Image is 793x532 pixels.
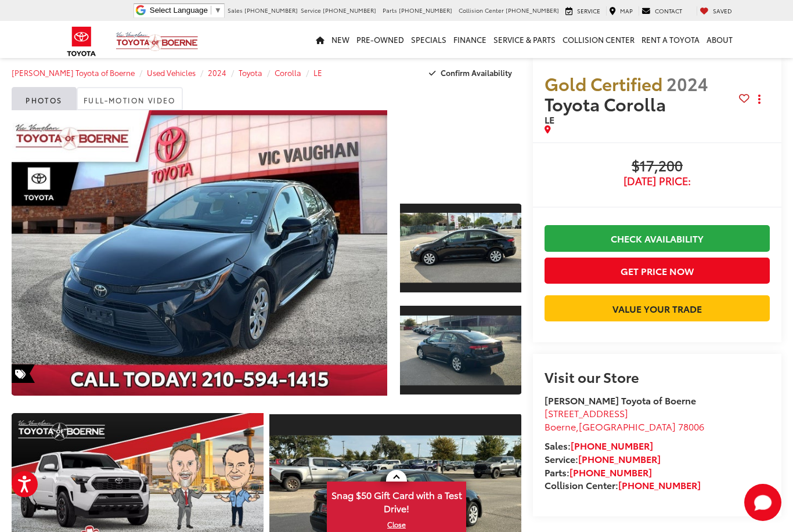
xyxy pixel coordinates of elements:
[545,478,701,491] strong: Collision Center:
[147,67,196,78] a: Used Vehicles
[12,364,35,383] span: Special
[545,419,704,433] span: ,
[545,71,662,96] span: Gold Certified
[12,110,387,396] a: Expand Photo 0
[545,465,652,479] strong: Parts:
[313,67,322,78] a: LE
[579,419,676,433] span: [GEOGRAPHIC_DATA]
[60,23,103,60] img: Toyota
[228,6,243,15] span: Sales
[208,67,226,78] a: 2024
[749,89,770,110] button: Actions
[450,21,490,58] a: Finance
[399,213,522,283] img: 2024 Toyota Corolla LE
[678,419,704,433] span: 78006
[312,21,328,58] a: Home
[211,6,211,15] span: ​
[459,6,504,15] span: Collision Center
[569,465,652,479] a: [PHONE_NUMBER]
[638,21,703,58] a: Rent a Toyota
[545,91,670,116] span: Toyota Corolla
[383,6,397,15] span: Parts
[545,406,628,419] span: [STREET_ADDRESS]
[655,6,682,15] span: Contact
[606,6,636,16] a: Map
[620,6,633,15] span: Map
[116,31,199,52] img: Vic Vaughan Toyota of Boerne
[578,452,661,465] a: [PHONE_NUMBER]
[214,6,222,15] span: ▼
[400,202,521,294] a: Expand Photo 1
[12,67,135,78] a: [PERSON_NAME] Toyota of Boerne
[666,71,708,96] span: 2024
[545,452,661,465] strong: Service:
[244,6,298,15] span: [PHONE_NUMBER]
[545,158,770,175] span: $17,200
[545,175,770,187] span: [DATE] Price:
[545,439,653,452] strong: Sales:
[545,113,554,126] span: LE
[353,21,408,58] a: Pre-Owned
[758,95,760,104] span: dropdown dots
[423,63,522,83] button: Confirm Availability
[408,21,450,58] a: Specials
[400,305,521,396] a: Expand Photo 2
[323,6,376,15] span: [PHONE_NUMBER]
[275,67,301,78] a: Corolla
[545,393,696,407] strong: [PERSON_NAME] Toyota of Boerne
[77,87,183,110] a: Full-Motion Video
[506,6,559,15] span: [PHONE_NUMBER]
[545,295,770,321] a: Value Your Trade
[490,21,559,58] a: Service & Parts: Opens in a new tab
[639,6,685,16] a: Contact
[12,87,77,110] a: Photos
[239,67,262,78] a: Toyota
[399,6,452,15] span: [PHONE_NUMBER]
[328,21,353,58] a: New
[8,110,391,397] img: 2024 Toyota Corolla LE
[545,258,770,284] button: Get Price Now
[559,21,638,58] a: Collision Center
[545,369,770,384] h2: Visit our Store
[744,484,781,521] button: Toggle Chat Window
[328,483,465,518] span: Snag $50 Gift Card with a Test Drive!
[150,6,222,15] a: Select Language​
[577,6,600,15] span: Service
[571,439,653,452] a: [PHONE_NUMBER]
[703,21,736,58] a: About
[618,478,701,491] a: [PHONE_NUMBER]
[301,6,321,15] span: Service
[545,419,576,433] span: Boerne
[399,316,522,385] img: 2024 Toyota Corolla LE
[545,406,704,433] a: [STREET_ADDRESS] Boerne,[GEOGRAPHIC_DATA] 78006
[150,6,208,15] span: Select Language
[545,225,770,251] a: Check Availability
[400,110,521,191] div: View Full-Motion Video
[441,67,512,78] span: Confirm Availability
[744,484,781,521] svg: Start Chat
[697,6,735,16] a: My Saved Vehicles
[713,6,732,15] span: Saved
[563,6,603,16] a: Service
